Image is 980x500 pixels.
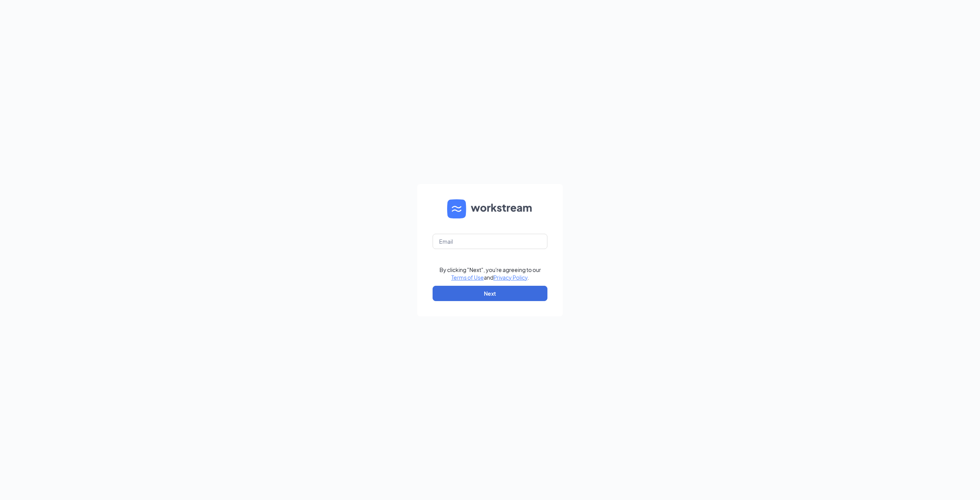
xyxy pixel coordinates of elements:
[493,274,528,281] a: Privacy Policy
[439,266,541,281] div: By clicking "Next", you're agreeing to our and .
[447,199,533,218] img: WS logo and Workstream text
[451,274,484,281] a: Terms of Use
[433,286,547,301] button: Next
[433,234,547,249] input: Email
